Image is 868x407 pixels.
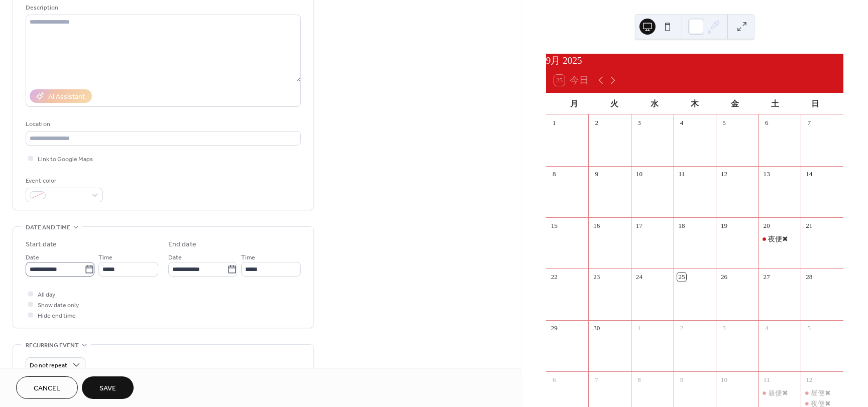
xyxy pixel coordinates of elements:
[634,221,643,230] div: 17
[677,118,686,127] div: 4
[592,118,601,127] div: 2
[26,239,57,250] div: Start date
[762,324,771,333] div: 4
[768,234,788,244] div: 夜便✖
[38,311,76,321] span: Hide end time
[677,221,686,230] div: 18
[719,118,728,127] div: 5
[30,360,67,371] span: Do not repeat
[758,234,801,244] div: 夜便✖
[82,376,134,399] button: Save
[26,340,79,351] span: Recurring event
[805,324,814,333] div: 5
[550,170,559,179] div: 8
[34,383,60,394] span: Cancel
[634,93,675,114] div: 水
[592,170,601,179] div: 9
[719,324,728,333] div: 3
[26,176,101,186] div: Event color
[38,300,79,311] span: Show date only
[26,222,70,233] span: Date and time
[719,273,728,282] div: 26
[168,239,196,250] div: End date
[554,93,594,114] div: 月
[801,388,843,398] div: 昼便✖
[762,221,771,230] div: 20
[758,388,801,398] div: 昼便✖
[762,170,771,179] div: 13
[768,388,788,398] div: 昼便✖
[805,273,814,282] div: 28
[805,375,814,384] div: 12
[592,324,601,333] div: 30
[550,375,559,384] div: 6
[634,170,643,179] div: 10
[38,290,55,300] span: All day
[675,93,715,114] div: 木
[38,154,93,165] span: Link to Google Maps
[677,170,686,179] div: 11
[762,375,771,384] div: 11
[795,93,835,114] div: 日
[592,273,601,282] div: 23
[26,252,39,263] span: Date
[805,170,814,179] div: 14
[592,375,601,384] div: 7
[719,170,728,179] div: 12
[634,324,643,333] div: 1
[719,375,728,384] div: 10
[805,221,814,230] div: 21
[677,273,686,282] div: 25
[811,388,831,398] div: 昼便✖
[594,93,634,114] div: 火
[634,375,643,384] div: 8
[550,324,559,333] div: 29
[677,375,686,384] div: 9
[762,118,771,127] div: 6
[719,221,728,230] div: 19
[26,119,299,129] div: Location
[755,93,795,114] div: 土
[550,118,559,127] div: 1
[99,383,116,394] span: Save
[715,93,755,114] div: 金
[16,376,78,399] button: Cancel
[762,273,771,282] div: 27
[677,324,686,333] div: 2
[546,54,843,68] div: 9月 2025
[805,118,814,127] div: 7
[26,3,299,13] div: Description
[634,273,643,282] div: 24
[168,252,182,263] span: Date
[98,252,113,263] span: Time
[550,273,559,282] div: 22
[241,252,255,263] span: Time
[634,118,643,127] div: 3
[550,221,559,230] div: 15
[592,221,601,230] div: 16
